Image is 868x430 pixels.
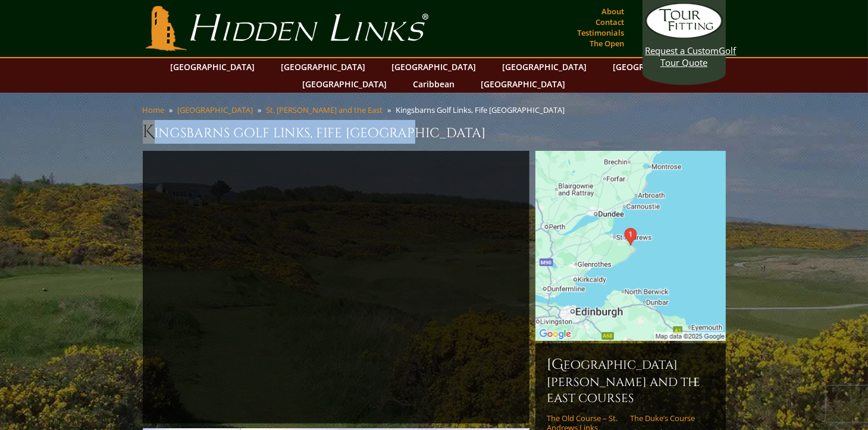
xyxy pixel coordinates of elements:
a: About [599,3,628,20]
a: [GEOGRAPHIC_DATA] [297,75,393,93]
a: [GEOGRAPHIC_DATA] [275,58,372,75]
a: Request a CustomGolf Tour Quote [645,3,723,68]
img: Google Map of Kingsbarns Golf Links, Fife, Scotland, United Kingdom [535,151,726,341]
a: St. [PERSON_NAME] and the East [267,105,383,115]
a: [GEOGRAPHIC_DATA] [165,58,261,75]
a: Caribbean [408,75,461,93]
span: Request a Custom [645,45,719,56]
a: The Duke’s Course [631,413,706,423]
a: Contact [593,14,628,30]
h1: Kingsbarns Golf Links, Fife [GEOGRAPHIC_DATA] [143,120,726,144]
a: Testimonials [575,24,628,41]
a: [GEOGRAPHIC_DATA] [178,105,253,115]
li: Kingsbarns Golf Links, Fife [GEOGRAPHIC_DATA] [396,105,570,115]
a: Home [143,105,165,115]
a: [GEOGRAPHIC_DATA] [386,58,482,75]
a: [GEOGRAPHIC_DATA] [475,75,572,93]
h6: [GEOGRAPHIC_DATA][PERSON_NAME] and the East Courses [547,355,714,406]
a: [GEOGRAPHIC_DATA] [607,58,704,75]
a: [GEOGRAPHIC_DATA] [497,58,593,75]
a: The Open [587,35,628,52]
